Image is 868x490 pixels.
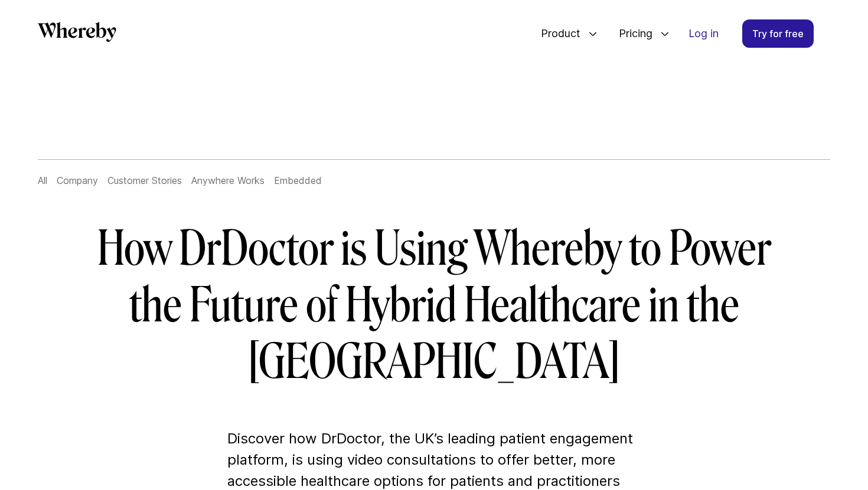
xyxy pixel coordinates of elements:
a: Customer Stories [107,175,182,186]
a: Try for free [742,19,814,48]
h1: How DrDoctor is Using Whereby to Power the Future of Hybrid Healthcare in the [GEOGRAPHIC_DATA] [94,221,774,390]
a: Anywhere Works [191,175,265,186]
span: Product [529,14,583,53]
span: Pricing [607,14,655,53]
a: Log in [679,20,728,47]
svg: Whereby [38,22,116,42]
a: All [38,175,47,186]
a: Whereby [38,22,116,46]
a: Embedded [274,175,322,186]
a: Company [57,175,98,186]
